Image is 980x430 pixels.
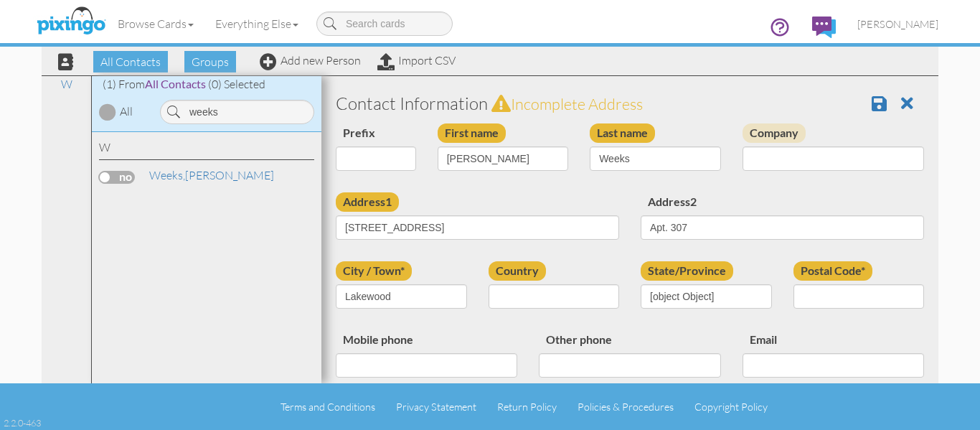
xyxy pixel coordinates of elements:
label: Address2 [641,192,704,212]
span: All Contacts [93,51,168,73]
label: Email [743,330,784,350]
a: Import CSV [377,53,456,67]
img: comments.svg [812,17,836,38]
label: Other phone [539,330,619,350]
a: Everything Else [204,6,309,42]
a: Terms and Conditions [281,401,375,413]
a: Add new Person [260,53,361,67]
input: Search cards [316,11,453,36]
a: Return Policy [497,401,557,413]
span: All Contacts [145,77,206,90]
a: Copyright Policy [694,401,768,413]
img: pixingo logo [33,4,109,39]
a: [PERSON_NAME] [847,6,949,42]
div: 2.2.0-463 [4,416,41,429]
label: Company [743,123,806,143]
div: W [99,139,314,160]
span: Groups [184,51,236,73]
a: Privacy Statement [396,401,476,413]
a: Browse Cards [107,6,204,42]
label: Postal Code* [793,261,872,281]
a: W [54,75,80,93]
label: Last name [590,123,655,143]
a: Policies & Procedures [578,401,674,413]
div: (1) From [92,76,321,93]
div: All [120,103,133,120]
a: [PERSON_NAME] [148,167,275,184]
label: State/Province [641,261,733,281]
label: Address1 [336,192,399,212]
h3: Contact Information [336,94,924,113]
label: Mobile phone [336,330,420,350]
span: Weeks, [149,168,185,182]
label: City / Town* [336,261,412,281]
label: Prefix [336,123,382,143]
span: (0) Selected [208,77,265,91]
label: First name [438,123,506,143]
label: Country [489,261,546,281]
span: [PERSON_NAME] [857,18,938,30]
span: Incomplete address [511,94,643,113]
